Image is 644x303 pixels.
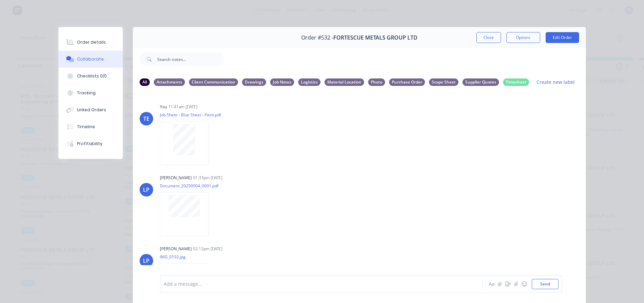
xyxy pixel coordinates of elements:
p: Document_20250904_0001.pdf [160,183,218,189]
div: Attachments [154,78,185,86]
div: Collaborate [77,56,104,62]
div: All [140,78,150,86]
div: Client Communication [189,78,238,86]
button: Checklists 0/0 [58,68,123,85]
button: Options [506,32,540,43]
div: [PERSON_NAME] [160,246,192,252]
span: Order #532 - [301,34,333,41]
div: 11:41am [DATE] [168,104,197,110]
button: Linked Orders [58,101,123,118]
button: Send [532,279,558,289]
div: LP [143,186,149,194]
span: FORTESCUE METALS GROUP LTD [333,34,418,41]
button: Profitability [58,135,123,152]
button: ☺ [520,280,528,288]
div: [PERSON_NAME] [160,175,192,181]
div: Scope Sheet [429,78,458,86]
div: 01:33pm [DATE] [193,175,222,181]
input: Search notes... [157,52,224,66]
div: Material Location [325,78,364,86]
div: 02:12pm [DATE] [193,246,222,252]
div: Supplier Quotes [462,78,499,86]
div: Drawings [242,78,266,86]
div: Checklists 0/0 [77,73,107,79]
div: Purchase Order [389,78,425,86]
div: Tracking [77,90,96,96]
button: @ [496,280,504,288]
button: Create new label [533,77,578,87]
div: You [160,104,167,110]
div: Photo [368,78,385,86]
div: Timeline [77,124,95,130]
button: Timeline [58,118,123,135]
button: Edit Order [546,32,579,43]
div: Linked Orders [77,107,106,113]
div: TE [143,115,149,123]
div: Logistics [298,78,320,86]
div: Timesheet [503,78,529,86]
div: Order details [77,39,106,45]
button: Order details [58,34,123,51]
p: IMG_0192.jpg [160,254,215,260]
p: Job Sheet - Blue Sheet - Paint.pdf [160,112,221,118]
button: Close [476,32,501,43]
div: Job Notes [270,78,294,86]
button: Tracking [58,85,123,101]
button: Collaborate [58,51,123,68]
div: Profitability [77,141,102,147]
div: LP [143,257,149,265]
button: Aa [488,280,496,288]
